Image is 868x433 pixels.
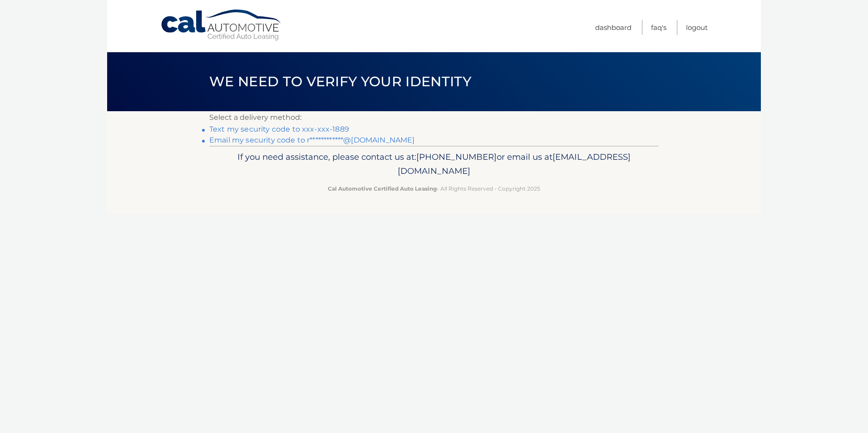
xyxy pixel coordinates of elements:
[328,185,437,192] strong: Cal Automotive Certified Auto Leasing
[686,20,708,35] a: Logout
[595,20,631,35] a: Dashboard
[160,9,283,41] a: Cal Automotive
[209,111,659,124] p: Select a delivery method:
[209,73,471,90] span: We need to verify your identity
[215,150,653,179] p: If you need assistance, please contact us at: or email us at
[209,125,349,133] a: Text my security code to xxx-xxx-1889
[416,152,497,162] span: [PHONE_NUMBER]
[651,20,666,35] a: FAQ's
[215,184,653,193] p: - All Rights Reserved - Copyright 2025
